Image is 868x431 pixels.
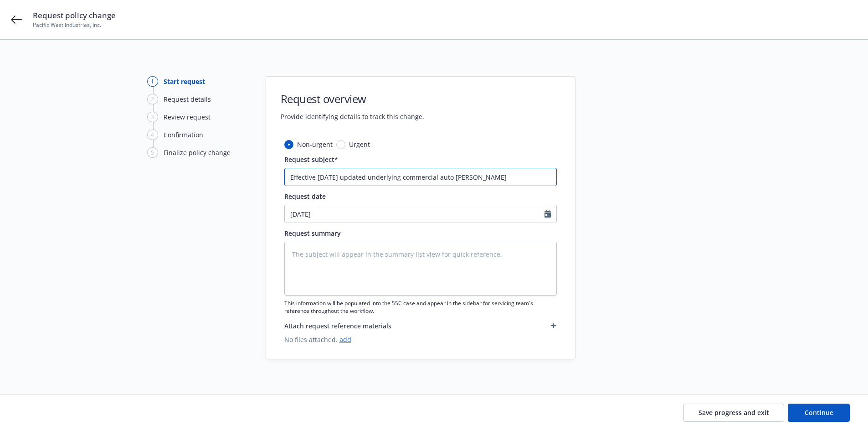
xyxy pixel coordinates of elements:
[147,112,158,122] div: 3
[281,91,424,106] h1: Request overview
[284,229,341,238] span: Request summary
[297,140,333,149] span: Non-urgent
[284,299,557,315] span: This information will be populated into the SSC case and appear in the sidebar for servicing team...
[147,130,158,140] div: 4
[336,140,345,149] input: Urgent
[164,112,211,122] div: Review request
[164,130,203,140] div: Confirmation
[284,335,557,344] span: No files attached.
[285,205,544,223] input: MM/DD/YYYY
[284,321,391,331] span: Attach request reference materials
[281,112,424,121] span: Provide identifying details to track this change.
[788,404,850,422] button: Continue
[339,335,351,344] a: add
[284,140,293,149] input: Non-urgent
[699,408,769,417] span: Save progress and exit
[683,404,784,422] button: Save progress and exit
[147,76,158,87] div: 1
[147,147,158,158] div: 5
[147,94,158,104] div: 2
[284,168,557,186] input: The subject will appear in the summary list view for quick reference.
[284,192,326,201] span: Request date
[33,10,116,21] span: Request policy change
[33,21,116,29] span: Pacific West Industries, Inc.
[349,140,370,149] span: Urgent
[164,148,231,157] div: Finalize policy change
[164,77,205,86] div: Start request
[544,210,551,218] svg: Calendar
[164,94,211,104] div: Request details
[284,155,338,164] span: Request subject*
[805,408,833,417] span: Continue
